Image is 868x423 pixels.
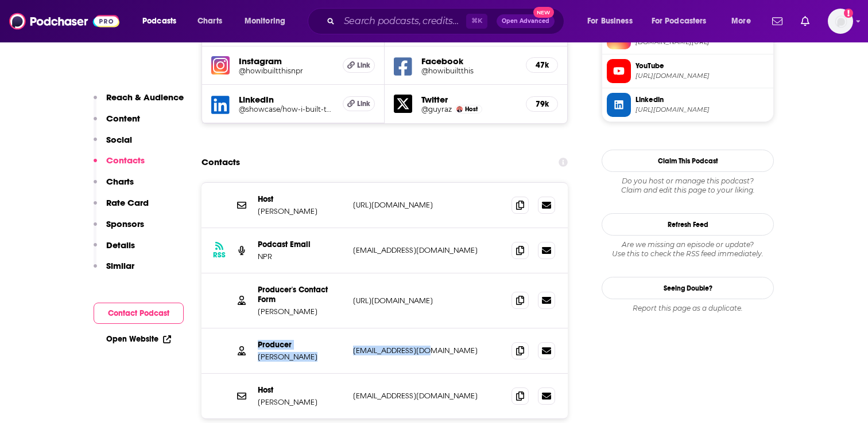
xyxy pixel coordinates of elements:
[421,66,517,75] a: @howibuiltthis
[106,197,149,208] p: Rate Card
[635,95,769,105] span: Linkedin
[9,10,119,32] img: Podchaser - Follow, Share and Rate Podcasts
[106,155,145,166] p: Contacts
[353,391,502,401] p: [EMAIL_ADDRESS][DOMAIN_NAME]
[106,218,144,229] p: Sponsors
[319,8,575,34] div: Search podcasts, credits, & more...
[258,385,344,395] p: Host
[142,13,176,29] span: Podcasts
[94,176,134,197] button: Charts
[644,12,723,30] button: open menu
[353,296,502,305] p: [URL][DOMAIN_NAME]
[533,7,554,18] span: New
[828,9,853,34] span: Logged in as AutumnKatie
[258,340,344,350] p: Producer
[245,13,285,29] span: Monitoring
[607,93,769,117] a: Linkedin[URL][DOMAIN_NAME]
[635,38,769,46] span: instagram.com/howibuiltthisnpr
[602,240,774,258] div: Are we missing an episode or update? Use this to check the RSS feed immediately.
[106,92,184,103] p: Reach & Audience
[258,352,344,362] p: [PERSON_NAME]
[258,285,344,304] p: Producer's Contact Form
[239,94,334,105] h5: LinkedIn
[339,12,466,30] input: Search podcasts, credits, & more...
[353,200,502,210] p: [URL][DOMAIN_NAME]
[602,177,774,195] div: Claim and edit this page to your liking.
[502,18,549,24] span: Open Advanced
[343,96,375,111] a: Link
[94,197,149,218] button: Rate Card
[106,260,134,271] p: Similar
[607,59,769,83] a: YouTube[URL][DOMAIN_NAME]
[357,61,370,70] span: Link
[466,14,487,29] span: ⌘ K
[106,134,132,145] p: Social
[652,13,707,29] span: For Podcasters
[768,11,787,31] a: Show notifications dropdown
[213,250,226,260] h3: RSS
[602,304,774,313] div: Report this page as a duplicate.
[258,397,344,407] p: [PERSON_NAME]
[635,72,769,80] span: https://www.youtube.com/playlist?list=PLp-wXwmbv3z-1f-IDSSMABEEms7zLHPN
[723,12,765,30] button: open menu
[635,105,769,114] span: https://www.linkedin.com/in/showcase/how-i-built-this/
[844,9,853,18] svg: Add a profile image
[828,9,853,34] img: User Profile
[465,105,478,113] span: Host
[579,12,647,30] button: open menu
[237,12,300,30] button: open menu
[106,176,134,187] p: Charts
[94,134,132,155] button: Social
[602,177,774,186] span: Do you host or manage this podcast?
[421,56,517,66] h5: Facebook
[357,99,370,108] span: Link
[258,307,344,316] p: [PERSON_NAME]
[343,58,375,73] a: Link
[106,240,135,250] p: Details
[197,13,222,29] span: Charts
[421,105,452,113] a: @guyraz
[258,240,344,249] p: Podcast Email
[94,260,134,281] button: Similar
[796,11,814,31] a: Show notifications dropdown
[94,303,184,324] button: Contact Podcast
[258,194,344,204] p: Host
[258,206,344,216] p: [PERSON_NAME]
[421,94,517,105] h5: Twitter
[106,334,171,344] a: Open Website
[536,99,548,109] h5: 79k
[258,252,344,261] p: NPR
[94,155,145,176] button: Contacts
[602,213,774,236] button: Refresh Feed
[94,218,144,240] button: Sponsors
[497,14,555,28] button: Open AdvancedNew
[353,245,502,255] p: [EMAIL_ADDRESS][DOMAIN_NAME]
[731,13,751,29] span: More
[602,277,774,299] a: Seeing Double?
[456,106,463,112] img: Guy Raz
[190,12,229,30] a: Charts
[94,92,184,113] button: Reach & Audience
[211,56,230,75] img: iconImage
[239,56,334,66] h5: Instagram
[602,150,774,172] button: Claim This Podcast
[353,346,502,355] p: [EMAIL_ADDRESS][DOMAIN_NAME]
[94,240,135,261] button: Details
[635,61,769,71] span: YouTube
[106,113,140,124] p: Content
[94,113,140,134] button: Content
[239,66,334,75] a: @howibuiltthisnpr
[239,105,334,113] a: @showcase/how-i-built-this/
[828,9,853,34] button: Show profile menu
[587,13,633,29] span: For Business
[201,151,240,173] h2: Contacts
[134,12,191,30] button: open menu
[536,60,548,70] h5: 47k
